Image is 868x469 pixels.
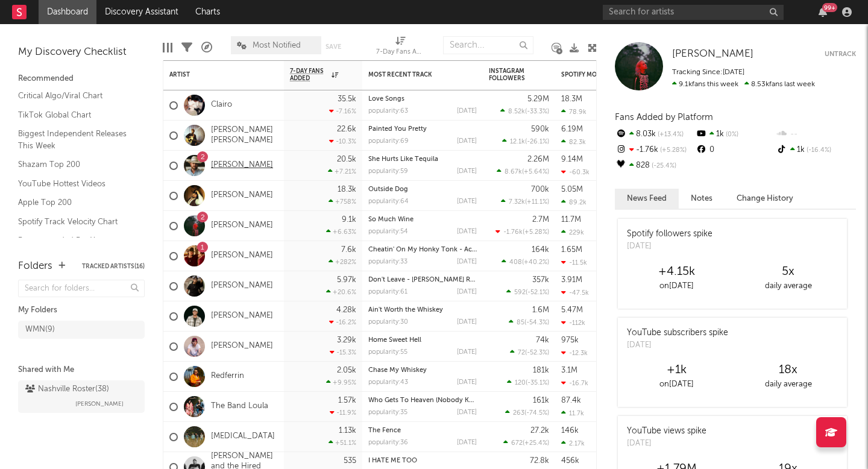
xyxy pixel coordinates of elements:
[329,318,356,326] div: -16.2 %
[368,126,477,133] div: Painted You Pretty
[561,276,582,284] div: 3.91M
[368,247,477,253] div: Cheatin' On My Honky Tonk - Acoustic
[561,367,577,374] div: 3.1M
[561,156,583,163] div: 9.14M
[561,439,585,447] div: 2.17k
[18,303,145,318] div: My Folders
[621,363,732,377] div: +1k
[368,277,477,283] div: Don't Leave - Jolene Remix
[621,377,732,392] div: on [DATE]
[368,367,427,374] a: Chase My Whiskey
[18,177,133,190] a: YouTube Hottest Videos
[18,380,145,413] a: Nashville Roster(38)[PERSON_NAME]
[503,439,549,447] div: ( )
[325,43,341,50] button: Save
[732,377,844,392] div: daily average
[672,69,744,76] span: Tracking Since: [DATE]
[732,363,844,377] div: 18 x
[627,438,706,450] div: [DATE]
[502,137,549,145] div: ( )
[627,327,728,339] div: YouTube subscribers spike
[368,307,477,313] div: Ain't Worth the Whiskey
[457,349,477,356] div: [DATE]
[457,289,477,295] div: [DATE]
[561,259,587,266] div: -11.5k
[211,251,273,261] a: [PERSON_NAME]
[339,427,356,435] div: 1.13k
[489,68,531,82] div: Instagram Followers
[18,127,133,152] a: Biggest Independent Releases This Week
[776,142,856,158] div: 1k
[561,198,587,206] div: 89.2k
[368,247,491,253] a: Cheatin' On My Honky Tonk - Acoustic
[337,125,356,133] div: 22.6k
[561,409,584,417] div: 11.7k
[457,198,477,205] div: [DATE]
[18,72,145,86] div: Recommended
[338,95,356,103] div: 35.5k
[536,336,549,344] div: 74k
[825,48,856,60] button: Untrack
[526,319,547,326] span: -54.3 %
[368,156,438,163] a: She Hurts Like Tequila
[330,348,356,356] div: -15.3 %
[532,216,549,224] div: 2.7M
[253,42,301,49] span: Most Notified
[337,156,356,163] div: 20.5k
[341,246,356,254] div: 7.6k
[457,138,477,145] div: [DATE]
[509,199,525,206] span: 7.32k
[615,142,695,158] div: -1.76k
[329,137,356,145] div: -10.3 %
[25,323,55,337] div: WMN ( 9 )
[211,100,232,110] a: Clairo
[368,126,427,133] a: Painted You Pretty
[514,289,526,296] span: 592
[561,95,582,103] div: 18.3M
[211,221,273,231] a: [PERSON_NAME]
[672,81,738,88] span: 9.1k fans this week
[561,336,579,344] div: 975k
[368,168,408,175] div: popularity: 59
[561,168,590,176] div: -60.3k
[530,427,549,435] div: 27.2k
[329,107,356,115] div: -7.16 %
[627,228,712,241] div: Spotify followers spike
[532,246,549,254] div: 164k
[527,199,547,206] span: +11.1 %
[695,127,775,142] div: 1k
[326,288,356,296] div: +20.6 %
[527,95,549,103] div: 5.29M
[338,186,356,194] div: 18.3k
[615,158,695,174] div: 828
[368,96,404,102] a: Love Songs
[561,108,587,116] div: 78.9k
[329,258,356,266] div: +282 %
[732,279,844,294] div: daily average
[82,263,145,269] button: Tracked Artists(16)
[621,279,732,294] div: on [DATE]
[368,337,477,344] div: Home Sweet Hell
[336,306,356,314] div: 4.28k
[368,277,485,283] a: Don't Leave - [PERSON_NAME] Remix
[527,380,547,386] span: -35.1 %
[368,427,477,434] div: The Fence
[527,139,547,145] span: -26.1 %
[368,458,477,464] div: I HATE ME TOO
[163,30,172,65] div: Edit Columns
[508,109,525,115] span: 8.52k
[495,228,549,236] div: ( )
[368,198,409,205] div: popularity: 64
[672,48,753,60] a: [PERSON_NAME]
[530,457,549,465] div: 72.8k
[561,138,586,146] div: 82.3k
[615,189,679,209] button: News Feed
[211,190,273,201] a: [PERSON_NAME]
[672,81,815,88] span: 8.53k fans last week
[533,397,549,404] div: 161k
[368,409,407,416] div: popularity: 35
[457,108,477,115] div: [DATE]
[615,113,713,122] span: Fans Added by Platform
[561,125,583,133] div: 6.19M
[531,186,549,194] div: 700k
